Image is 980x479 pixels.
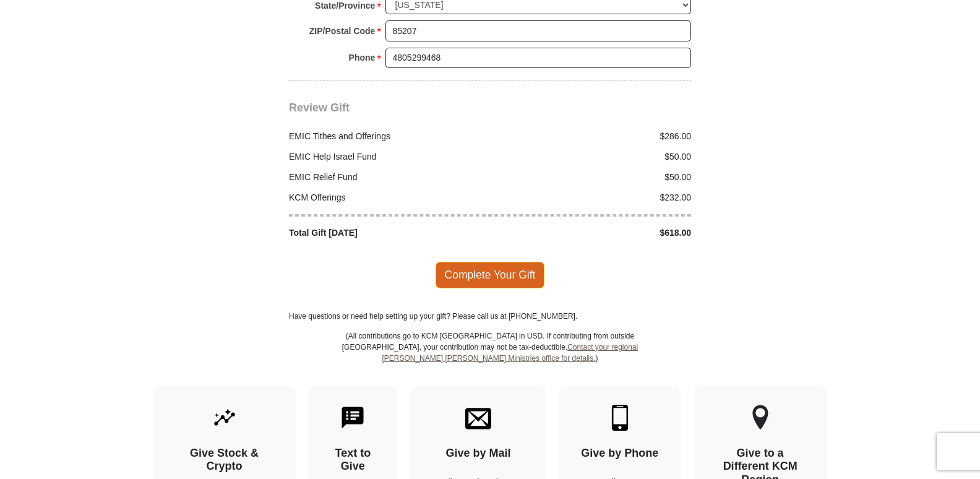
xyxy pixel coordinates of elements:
img: text-to-give.svg [340,405,366,431]
span: Review Gift [289,101,350,114]
span: Complete Your Gift [436,262,545,288]
div: $232.00 [490,191,698,204]
strong: ZIP/Postal Code [309,22,376,40]
div: $618.00 [490,227,698,239]
div: $50.00 [490,150,698,163]
h4: Give by Phone [581,447,659,460]
img: mobile.svg [607,405,633,431]
p: Have questions or need help setting up your gift? Please call us at [PHONE_NUMBER]. [289,311,691,322]
a: Contact your regional [PERSON_NAME] [PERSON_NAME] Ministries office for details. [382,343,638,363]
div: EMIC Help Israel Fund [283,150,491,163]
img: give-by-stock.svg [212,405,238,431]
h4: Text to Give [330,447,376,473]
p: (All contributions go to KCM [GEOGRAPHIC_DATA] in USD. If contributing from outside [GEOGRAPHIC_D... [342,330,638,386]
img: other-region [752,405,769,431]
div: EMIC Relief Fund [283,171,491,184]
div: $50.00 [490,171,698,184]
div: KCM Offerings [283,191,491,204]
h4: Give Stock & Crypto [175,447,274,473]
h4: Give by Mail [432,447,525,460]
img: envelope.svg [465,405,491,431]
div: EMIC Tithes and Offerings [283,130,491,143]
strong: Phone [349,49,376,66]
div: Total Gift [DATE] [283,227,491,239]
div: $286.00 [490,130,698,143]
